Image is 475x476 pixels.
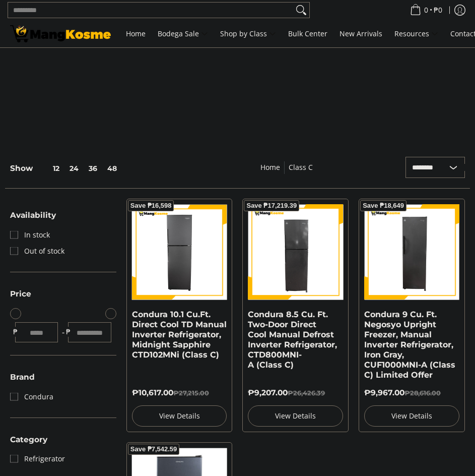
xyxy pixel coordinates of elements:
[248,405,343,427] a: View Details
[10,373,35,381] span: Brand
[293,3,309,18] button: Search
[132,405,227,427] a: View Details
[219,161,354,184] nav: Breadcrumbs
[10,436,47,443] span: Category
[10,290,31,297] span: Price
[248,204,343,300] img: Condura 8.5 Cu. Ft. Two-Door Direct Cool Manual Defrost Inverter Refrigerator, CTD800MNI-A (Class C)
[10,389,53,405] a: Condura
[407,5,445,16] span: •
[173,389,209,397] del: ₱27,215.00
[130,203,172,209] span: Save ₱16,598
[404,389,441,397] del: ₱28,616.00
[10,451,65,467] a: Refrigerator
[248,310,337,370] a: Condura 8.5 Cu. Ft. Two-Door Direct Cool Manual Defrost Inverter Refrigerator, CTD800MNI-A (Class C)
[288,389,325,397] del: ₱26,426.39
[132,388,227,398] h6: ₱10,617.00
[10,163,122,173] h5: Show
[130,446,177,452] span: Save ₱7,542.59
[158,28,208,40] span: Bodega Sale
[10,243,64,259] a: Out of stock
[121,20,151,47] a: Home
[132,204,227,300] img: Condura 10.1 Cu.Ft. Direct Cool TD Manual Inverter Refrigerator, Midnight Sapphire CTD102MNi (Cla...
[10,436,47,451] summary: Open
[63,327,73,337] span: ₱
[126,29,146,38] span: Home
[389,20,443,47] a: Resources
[102,164,122,172] button: 48
[246,203,297,209] span: Save ₱17,219.39
[289,162,313,172] a: Class C
[363,203,404,209] span: Save ₱18,649
[215,20,281,47] a: Shop by Class
[64,164,84,172] button: 24
[84,164,102,172] button: 36
[288,29,327,38] span: Bulk Center
[10,327,20,337] span: ₱
[33,164,64,172] button: 12
[364,204,459,300] img: Condura 9 Cu. Ft. Negosyo Upright Freezer, Manual Inverter Refrigerator, Iron Gray, CUF1000MNI-A ...
[248,388,343,398] h6: ₱9,207.00
[340,29,382,38] span: New Arrivals
[132,310,227,360] a: Condura 10.1 Cu.Ft. Direct Cool TD Manual Inverter Refrigerator, Midnight Sapphire CTD102MNi (Cla...
[10,290,31,305] summary: Open
[153,20,213,47] a: Bodega Sale
[10,373,35,388] summary: Open
[283,20,332,47] a: Bulk Center
[10,211,56,219] span: Availability
[364,405,459,427] a: View Details
[220,28,276,40] span: Shop by Class
[364,310,455,380] a: Condura 9 Cu. Ft. Negosyo Upright Freezer, Manual Inverter Refrigerator, Iron Gray, CUF1000MNI-A ...
[10,25,111,42] img: Class C Home &amp; Business Appliances: Up to 70% Off l Mang Kosme
[423,7,430,14] span: 0
[394,28,438,40] span: Resources
[10,211,56,226] summary: Open
[432,7,444,14] span: ₱0
[10,227,50,243] a: In stock
[260,162,280,172] a: Home
[334,20,387,47] a: New Arrivals
[364,388,459,398] h6: ₱9,967.00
